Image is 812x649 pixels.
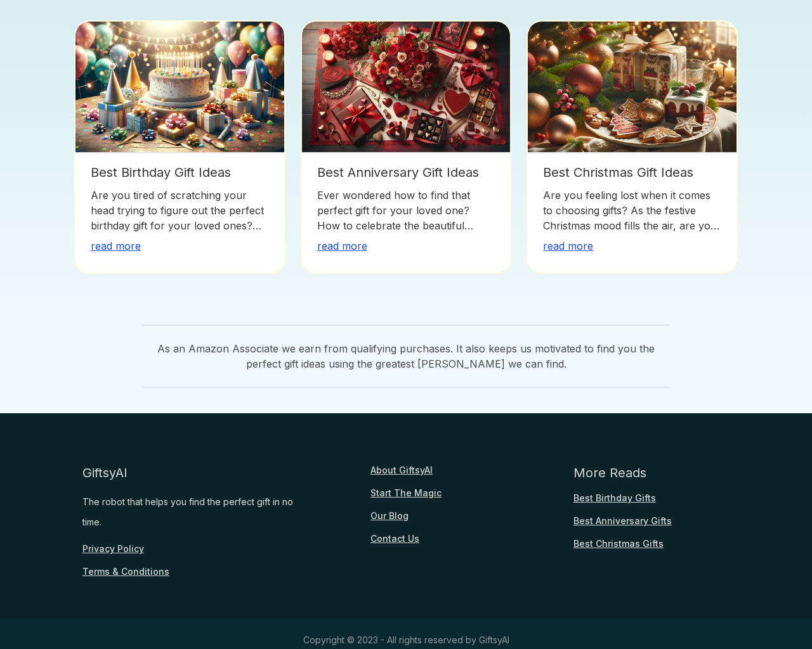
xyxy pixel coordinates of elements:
div: More Reads [573,464,646,482]
p: Ever wondered how to find that perfect gift for your loved one? How to celebrate the beautiful jo... [317,188,495,233]
div: The robot that helps you find the perfect gift in no time. [82,492,297,532]
div: read more [543,238,721,254]
a: Start The Magic [370,487,442,499]
span: As an Amazon Associate we earn from qualifying purchases. It also keeps us motivated to find you ... [142,324,670,388]
p: Best Christmas Gift Ideas [543,164,721,183]
a: About GiftsyAI [370,464,433,477]
img: 2023 Best Birthday Gift Ideas [75,22,284,152]
p: Are you tired of scratching your head trying to figure out the perfect birthday gift for your lov... [91,188,269,233]
img: Best Christmas Gift Ideas Of 2023 [528,22,737,152]
a: Best Birthday Gift IdeasAre you tired of scratching your head trying to figure out the perfect bi... [74,20,285,274]
a: Best Anniversary Gift IdeasEver wondered how to find that perfect gift for your loved one? How to... [301,20,512,274]
a: Best Anniversary Gifts [573,515,672,527]
div: read more [91,238,269,254]
a: Best Christmas Gift IdeasAre you feeling lost when it comes to choosing gifts? As the festive Chr... [527,20,738,274]
a: Terms & Conditions [82,565,169,578]
div: GiftsyAI [82,464,128,482]
p: Best Birthday Gift Ideas [91,164,269,183]
a: Contact Us [370,532,419,545]
p: Are you feeling lost when it comes to choosing gifts? As the festive Christmas mood fills the air... [543,188,721,233]
a: Best Christmas Gifts [573,537,664,550]
a: Our Blog [370,510,409,522]
a: Privacy Policy [82,543,144,555]
img: Celebrating Love: 25 Thoughtful Anniversary Gift Ideas [302,22,511,152]
div: read more [317,238,495,254]
p: Best Anniversary Gift Ideas [317,164,495,183]
a: Best Birthday Gifts [573,492,656,504]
